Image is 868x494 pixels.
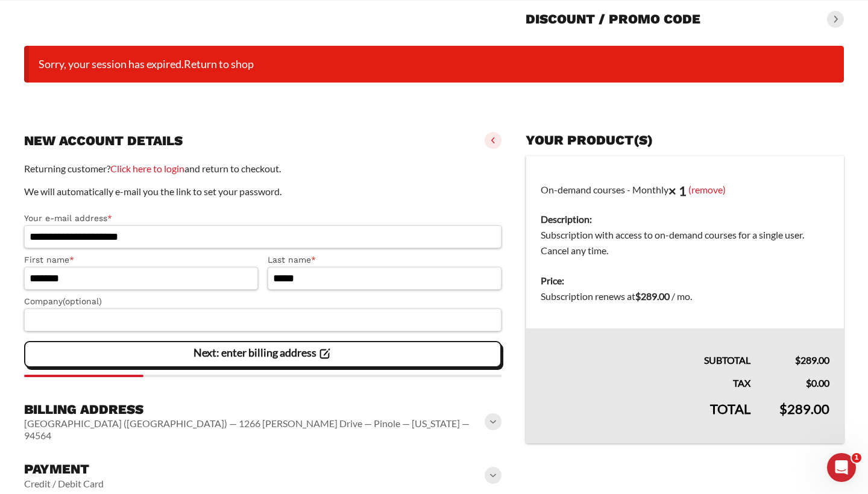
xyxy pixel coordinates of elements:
[635,290,641,302] span: $
[24,184,502,199] p: We will automatically e-mail you the link to set your password.
[24,133,183,149] h3: New account details
[24,461,104,478] h3: Payment
[541,273,829,289] dt: Price:
[541,227,829,258] dd: Subscription with access to on-demand courses for a single user. Cancel any time.
[688,184,726,195] a: (remove)
[24,401,487,418] h3: Billing address
[268,253,502,267] label: Last name
[24,341,502,367] vaadin-button: Next: enter billing address
[526,368,766,391] th: Tax
[24,478,104,490] vaadin-horizontal-layout: Credit / Debit Card
[541,290,692,302] span: Subscription renews at .
[24,295,502,308] label: Company
[24,417,487,442] vaadin-horizontal-layout: [GEOGRAPHIC_DATA] ([GEOGRAPHIC_DATA]) — 1266 [PERSON_NAME] Drive — Pinole — [US_STATE] — 94564
[63,296,102,306] span: (optional)
[779,401,787,417] span: $
[806,377,811,389] span: $
[827,453,856,482] iframe: Intercom live chat
[24,46,844,83] li: Sorry, your session has expired.
[779,401,829,417] bdi: 289.00
[526,328,766,368] th: Subtotal
[668,183,687,199] strong: × 1
[184,57,254,70] a: Return to shop
[671,290,690,302] span: / mo
[24,253,258,267] label: First name
[526,11,700,28] h3: Discount / promo code
[852,453,861,463] span: 1
[795,354,800,366] span: $
[635,290,670,302] bdi: 289.00
[795,354,829,366] bdi: 289.00
[806,377,829,389] bdi: 0.00
[24,211,502,225] label: Your e-mail address
[110,163,184,174] a: Click here to login
[24,161,502,177] p: Returning customer? and return to checkout.
[526,156,844,266] td: On-demand courses - Monthly
[541,211,829,227] dt: Description:
[526,391,766,444] th: Total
